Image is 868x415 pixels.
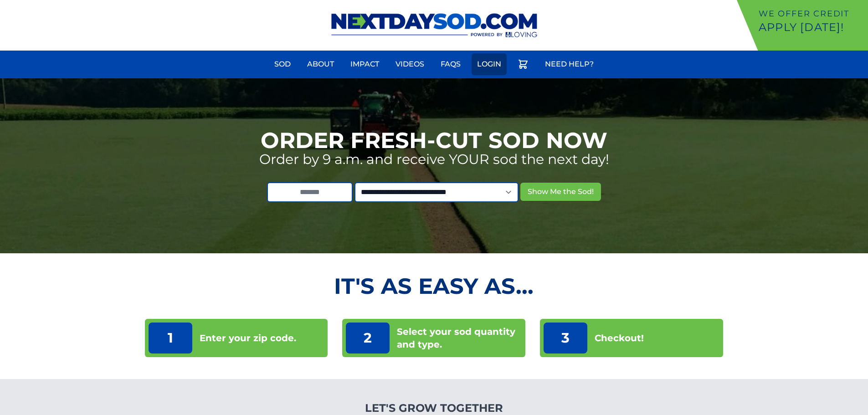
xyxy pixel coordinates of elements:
[397,325,522,351] p: Select your sod quantity and type.
[539,53,599,75] a: Need Help?
[390,53,430,75] a: Videos
[520,183,601,201] button: Show Me the Sod!
[759,7,864,20] p: We offer Credit
[200,332,296,344] p: Enter your zip code.
[759,20,864,35] p: Apply [DATE]!
[595,332,644,344] p: Checkout!
[261,129,607,151] h1: Order Fresh-Cut Sod Now
[149,323,192,354] p: 1
[435,53,466,75] a: FAQs
[544,323,587,354] p: 3
[302,53,339,75] a: About
[259,151,609,168] p: Order by 9 a.m. and receive YOUR sod the next day!
[269,53,296,75] a: Sod
[472,53,507,75] a: Login
[346,323,390,354] p: 2
[145,275,724,297] h2: It's as Easy As...
[345,53,385,75] a: Impact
